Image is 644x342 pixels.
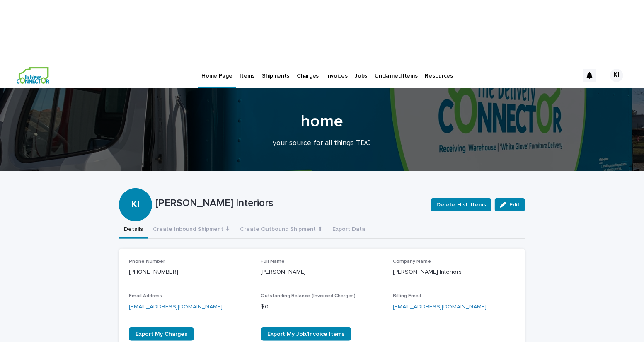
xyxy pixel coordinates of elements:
a: [EMAIL_ADDRESS][DOMAIN_NAME] [393,304,487,310]
span: Billing Email [393,293,421,298]
button: Edit [495,198,525,211]
a: Unclaimed Items [371,62,421,88]
p: Jobs [355,62,368,80]
span: Company Name [393,259,431,264]
a: [EMAIL_ADDRESS][DOMAIN_NAME] [129,304,223,310]
span: Export My Charges [136,331,187,337]
a: Resources [421,62,457,88]
span: Full Name [261,259,285,264]
button: Delete Hist. Items [431,198,491,211]
a: Items [236,62,258,88]
button: Export Data [327,221,370,239]
a: Export My Job/Invoice Items [261,327,351,341]
p: Shipments [262,62,289,80]
img: aCWQmA6OSGG0Kwt8cj3c [17,67,49,84]
p: [PERSON_NAME] Interiors [155,197,424,209]
p: [PERSON_NAME] Interiors [393,268,515,277]
a: Home Page [198,62,236,87]
span: Email Address [129,293,162,298]
p: Charges [297,62,319,80]
a: Shipments [258,62,293,88]
a: Charges [293,62,322,88]
span: Export My Job/Invoice Items [268,331,345,337]
span: Edit [509,202,520,208]
p: Unclaimed Items [375,62,418,80]
div: KI [610,69,623,82]
a: Export My Charges [129,327,194,341]
button: Create Outbound Shipment ⬆ [235,221,327,239]
span: Phone Number [129,259,165,264]
button: Create Inbound Shipment ⬇ [148,221,235,239]
span: Delete Hist. Items [436,201,486,209]
a: [PHONE_NUMBER] [129,269,178,275]
span: Outstanding Balance (Invoiced Charges) [261,293,356,298]
a: Invoices [322,62,351,88]
p: your source for all things TDC [156,139,488,148]
h1: home [119,112,525,131]
button: Details [119,221,148,239]
p: Items [240,62,254,80]
p: Resources [425,62,453,80]
p: Home Page [201,62,232,80]
p: $ 0 [261,303,383,311]
a: Jobs [351,62,371,88]
p: Invoices [326,62,348,80]
div: KI [119,166,152,211]
p: [PERSON_NAME] [261,268,383,277]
